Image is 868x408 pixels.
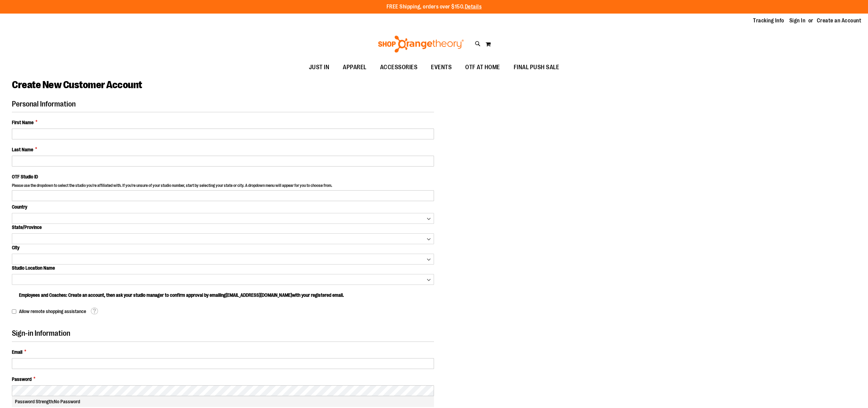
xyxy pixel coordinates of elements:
p: Please use the dropdown to select the studio you're affiliated with. If you're unsure of your stu... [12,183,434,190]
span: APPAREL [343,60,367,75]
span: Password [12,376,32,383]
span: OTF AT HOME [465,60,500,75]
a: Sign In [789,17,806,24]
span: Last Name [12,146,33,153]
span: Country [12,204,27,210]
span: Personal Information [12,100,76,108]
a: Tracking Info [753,17,784,24]
span: FINAL PUSH SALE [514,60,559,75]
span: First Name [12,119,34,126]
a: EVENTS [424,60,458,75]
span: Allow remote shopping assistance [19,309,86,314]
span: JUST IN [309,60,330,75]
p: FREE Shipping, orders over $150. [387,3,482,11]
a: OTF AT HOME [458,60,507,75]
span: EVENTS [431,60,452,75]
a: Create an Account [817,17,862,24]
span: Studio Location Name [12,265,55,271]
span: City [12,245,19,250]
img: Shop Orangetheory [377,36,465,53]
span: Create New Customer Account [12,79,142,91]
a: FINAL PUSH SALE [507,60,566,75]
a: APPAREL [336,60,373,75]
span: No Password [54,399,80,404]
span: Email [12,349,22,355]
a: JUST IN [302,60,336,75]
span: Employees and Coaches: Create an account, then ask your studio manager to confirm approval by ema... [19,292,344,298]
span: State/Province [12,225,42,230]
a: Details [465,4,482,10]
span: ACCESSORIES [380,60,418,75]
span: Sign-in Information [12,329,70,337]
a: ACCESSORIES [373,60,425,75]
span: OTF Studio ID [12,174,38,179]
div: Password Strength: [12,396,434,407]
